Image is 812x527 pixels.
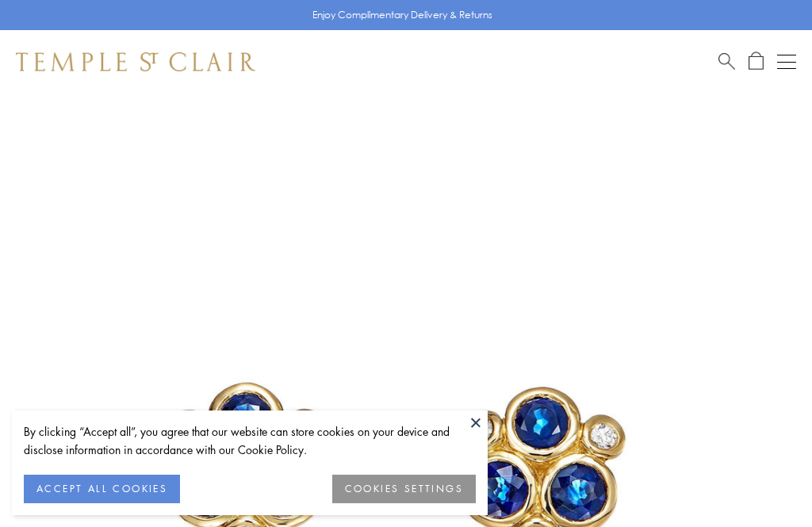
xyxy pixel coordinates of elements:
[16,52,255,71] img: Temple St. Clair
[777,52,796,71] button: Open navigation
[24,475,180,503] button: ACCEPT ALL COOKIES
[312,7,492,23] p: Enjoy Complimentary Delivery & Returns
[24,422,476,459] div: By clicking “Accept all”, you agree that our website can store cookies on your device and disclos...
[749,52,764,71] a: Open Shopping Bag
[718,52,735,71] a: Search
[332,475,476,503] button: COOKIES SETTINGS
[733,453,796,511] iframe: Gorgias live chat messenger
